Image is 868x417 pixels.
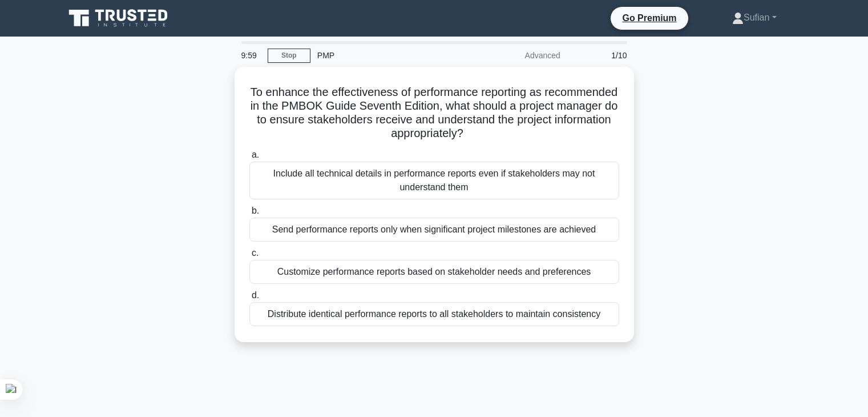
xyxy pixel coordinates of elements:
[252,290,259,300] span: d.
[249,162,619,199] div: Include all technical details in performance reports even if stakeholders may not understand them
[467,44,567,67] div: Advanced
[252,248,259,258] span: c.
[249,260,619,284] div: Customize performance reports based on stakeholder needs and preferences
[705,6,804,29] a: Sufian
[252,150,259,159] span: a.
[252,206,259,215] span: b.
[268,49,310,63] a: Stop
[235,44,268,67] div: 9:59
[248,85,620,141] h5: To enhance the effectiveness of performance reporting as recommended in the PMBOK Guide Seventh E...
[310,44,467,67] div: PMP
[567,44,634,67] div: 1/10
[615,11,683,25] a: Go Premium
[249,218,619,242] div: Send performance reports only when significant project milestones are achieved
[249,302,619,326] div: Distribute identical performance reports to all stakeholders to maintain consistency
